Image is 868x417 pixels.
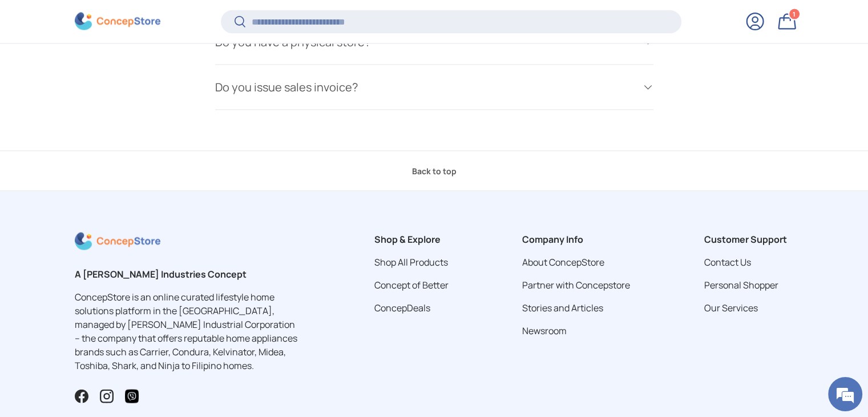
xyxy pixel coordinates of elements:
[215,79,635,96] h4: Do you issue sales invoice?
[522,279,630,291] a: Partner with Concepstore
[522,324,567,337] a: Newsroom
[522,256,604,268] a: About ConcepStore
[66,132,158,247] span: We're online!
[374,302,430,314] a: ConcepDeals
[704,302,757,314] a: Our Services
[522,302,603,314] a: Stories and Articles
[75,290,301,372] p: ConcepStore is an online curated lifestyle home solutions platform in the [GEOGRAPHIC_DATA], mana...
[793,10,796,18] span: 1
[6,288,217,328] textarea: Type your message and hit 'Enter'
[75,13,160,30] img: ConcepStore
[374,279,449,291] a: Concept of Better
[704,279,778,291] a: Personal Shopper
[59,64,192,79] div: Chat with us now
[704,256,750,268] a: Contact Us
[75,267,301,281] h2: A [PERSON_NAME] Industries Concept
[187,6,215,33] div: Minimize live chat window
[215,65,653,110] summary: Do you issue sales invoice?
[374,256,448,268] a: Shop All Products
